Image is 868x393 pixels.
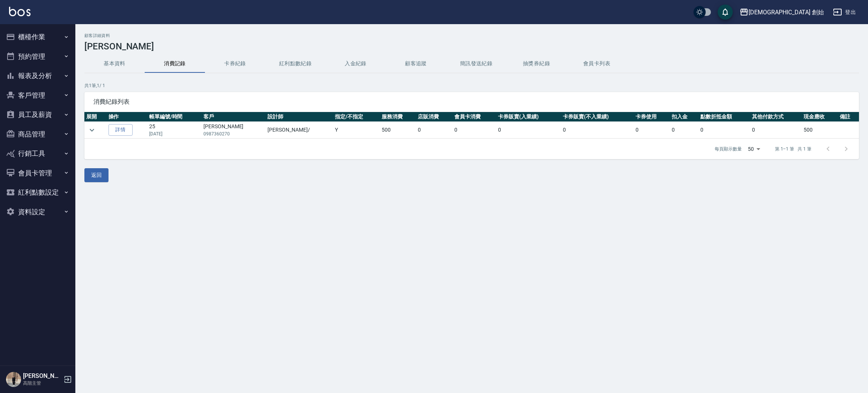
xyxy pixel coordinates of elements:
button: 會員卡管理 [3,163,72,183]
td: 0 [452,122,497,138]
td: 500 [802,122,838,138]
th: 展開 [84,112,107,122]
td: 500 [380,122,416,138]
p: 高階主管 [23,380,61,387]
button: 紅利點數紀錄 [265,55,325,73]
th: 設計師 [266,112,333,122]
th: 客戶 [202,112,266,122]
button: 客戶管理 [3,86,72,105]
button: [DEMOGRAPHIC_DATA] 創始 [737,5,827,20]
button: 抽獎券紀錄 [506,55,567,73]
td: 0 [561,122,633,138]
button: 商品管理 [3,124,72,144]
th: 店販消費 [416,112,452,122]
th: 備註 [838,112,859,122]
th: 卡券販賣(入業績) [496,112,561,122]
span: 消費紀錄列表 [93,98,850,106]
a: 詳情 [108,124,133,136]
img: Logo [9,7,31,16]
button: 基本資料 [84,55,145,73]
td: 0 [416,122,452,138]
th: 操作 [107,112,147,122]
th: 卡券使用 [634,112,670,122]
td: Y [333,122,380,138]
button: 櫃檯作業 [3,27,72,47]
div: [DEMOGRAPHIC_DATA] 創始 [749,8,824,17]
td: 0 [634,122,670,138]
th: 點數折抵金額 [698,112,750,122]
img: Person [6,372,21,387]
th: 扣入金 [670,112,698,122]
button: 報表及分析 [3,66,72,86]
td: 0 [670,122,698,138]
th: 指定/不指定 [333,112,380,122]
th: 帳單編號/時間 [147,112,202,122]
td: 0 [698,122,750,138]
td: 0 [496,122,561,138]
button: 顧客追蹤 [386,55,446,73]
button: 紅利點數設定 [3,183,72,202]
th: 服務消費 [380,112,416,122]
h2: 顧客詳細資料 [84,33,859,38]
button: save [718,5,733,20]
h5: [PERSON_NAME] [23,372,61,380]
td: 0 [750,122,802,138]
th: 會員卡消費 [452,112,497,122]
button: 預約管理 [3,47,72,66]
button: 資料設定 [3,202,72,222]
h3: [PERSON_NAME] [84,41,859,52]
div: 50 [745,139,763,159]
button: 消費記錄 [145,55,205,73]
button: 簡訊發送紀錄 [446,55,506,73]
button: expand row [86,124,98,136]
td: [PERSON_NAME] / [266,122,333,138]
p: [DATE] [149,130,200,137]
td: 25 [147,122,202,138]
button: 會員卡列表 [567,55,627,73]
td: [PERSON_NAME] [202,122,266,138]
p: 每頁顯示數量 [715,146,742,152]
p: 第 1–1 筆 共 1 筆 [775,146,811,152]
th: 現金應收 [802,112,838,122]
th: 卡券販賣(不入業績) [561,112,633,122]
button: 返回 [84,168,108,182]
button: 卡券紀錄 [205,55,265,73]
p: 0987360270 [203,130,264,137]
button: 入金紀錄 [325,55,386,73]
button: 員工及薪資 [3,105,72,124]
th: 其他付款方式 [750,112,802,122]
button: 登出 [830,5,859,19]
button: 行銷工具 [3,144,72,163]
p: 共 1 筆, 1 / 1 [84,82,859,89]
